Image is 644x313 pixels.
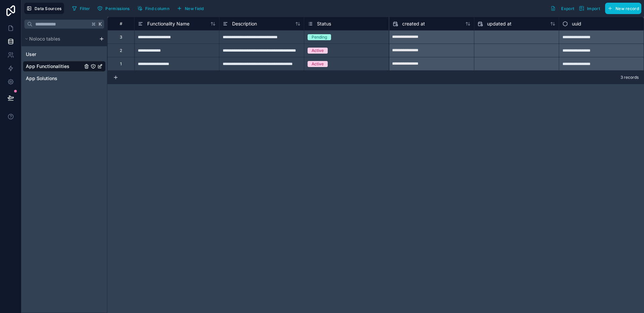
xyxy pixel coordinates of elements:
[185,6,204,11] span: New field
[317,20,331,27] span: Status
[113,21,129,26] div: #
[147,20,190,27] span: Functionality Name
[24,3,64,14] button: Data Sources
[120,35,122,40] div: 3
[587,6,600,11] span: Import
[621,75,639,80] span: 3 records
[120,48,122,53] div: 2
[312,34,327,40] div: Pending
[312,61,324,67] div: Active
[95,3,132,13] button: Permissions
[561,6,574,11] span: Export
[402,20,425,27] span: created at
[105,6,129,11] span: Permissions
[98,22,103,26] span: K
[145,6,169,11] span: Find column
[174,3,206,13] button: New field
[232,20,257,27] span: Description
[69,3,93,13] button: Filter
[487,20,512,27] span: updated at
[548,3,577,14] button: Export
[577,3,602,14] button: Import
[80,6,90,11] span: Filter
[615,6,639,11] span: New record
[312,48,324,54] div: Active
[135,3,172,13] button: Find column
[35,6,62,11] span: Data Sources
[95,3,135,13] a: Permissions
[605,3,641,14] button: New record
[602,3,641,14] a: New record
[572,20,581,27] span: uuid
[120,61,122,67] div: 1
